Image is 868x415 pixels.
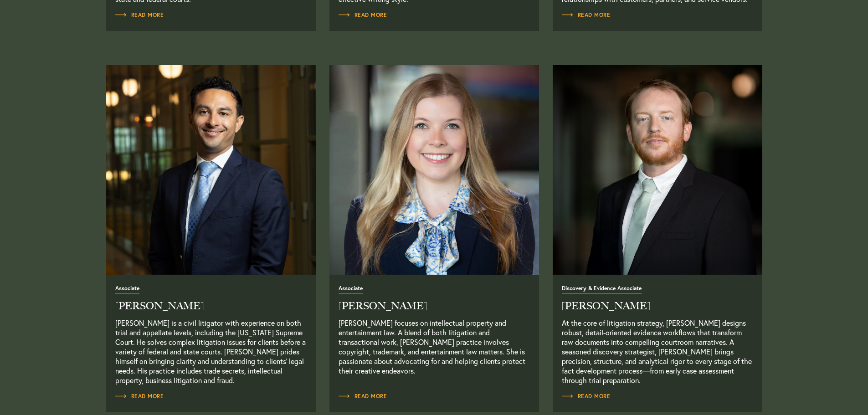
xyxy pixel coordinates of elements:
[553,65,762,275] a: Read Full Bio
[562,301,753,311] h2: [PERSON_NAME]
[562,10,611,20] a: Read Full Bio
[106,65,316,275] img: AC-Headshot-josheames.jpg
[115,286,139,294] span: Associate
[115,392,164,401] a: Read Full Bio
[339,301,530,311] h2: [PERSON_NAME]
[339,10,387,20] a: Read Full Bio
[562,286,642,294] span: Discovery & Evidence Associate
[106,65,316,275] a: Read Full Bio
[562,284,753,385] a: Read Full Bio
[115,394,164,399] span: Read More
[562,318,753,385] p: At the core of litigation strategy, [PERSON_NAME] designs robust, detail-oriented evidence workfl...
[115,12,164,18] span: Read More
[115,284,307,385] a: Read Full Bio
[339,12,387,18] span: Read More
[339,318,530,385] p: [PERSON_NAME] focuses on intellectual property and entertainment law. A blend of both litigation ...
[115,318,307,385] p: [PERSON_NAME] is a civil litigator with experience on both trial and appellate levels, including ...
[339,284,530,385] a: Read Full Bio
[562,394,611,399] span: Read More
[339,392,387,401] a: Read Full Bio
[329,65,539,275] img: AC-Headshot-New-New.jpg
[339,286,363,294] span: Associate
[115,301,307,311] h2: [PERSON_NAME]
[339,394,387,399] span: Read More
[562,392,611,401] a: Read Full Bio
[553,65,762,275] img: ac-headshot-ben.jpg
[562,12,611,18] span: Read More
[329,65,539,275] a: Read Full Bio
[115,10,164,20] a: Read Full Bio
